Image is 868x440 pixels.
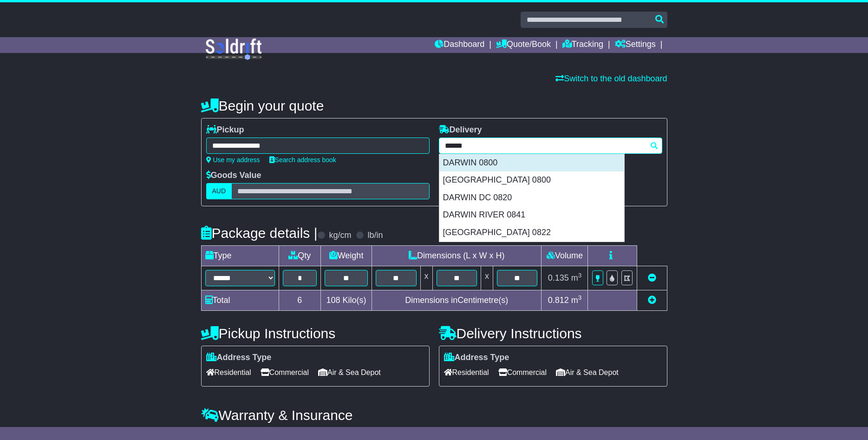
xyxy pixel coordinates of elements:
h4: Pickup Instructions [201,326,430,341]
span: Air & Sea Depot [318,365,381,380]
a: Use my address [206,156,260,164]
a: Switch to the old dashboard [555,74,667,83]
td: Dimensions (L x W x H) [372,246,542,266]
h4: Delivery Instructions [439,326,667,341]
label: Pickup [206,125,244,135]
label: kg/cm [329,230,351,241]
span: 0.812 [548,296,569,305]
span: 108 [326,296,340,305]
label: Address Type [206,353,272,363]
div: DARWIN 0800 [439,154,624,172]
span: 0.135 [548,273,569,282]
td: Volume [542,246,588,266]
td: Dimensions in Centimetre(s) [372,290,542,311]
a: Remove this item [648,273,656,282]
h4: Warranty & Insurance [201,407,667,423]
a: Tracking [562,37,603,53]
div: DARWIN DC 0820 [439,189,624,207]
label: Goods Value [206,171,261,181]
div: DARWIN RIVER 0841 [439,206,624,224]
sup: 3 [578,272,582,279]
td: x [481,266,493,290]
td: x [420,266,432,290]
span: Commercial [498,365,547,380]
label: Address Type [444,353,509,363]
td: Type [201,246,279,266]
a: Search address book [269,156,336,164]
span: Residential [206,365,251,380]
sup: 3 [578,294,582,301]
td: Kilo(s) [321,290,372,311]
a: Settings [615,37,656,53]
span: Residential [444,365,489,380]
h4: Package details | [201,225,318,241]
a: Quote/Book [496,37,551,53]
td: Weight [321,246,372,266]
label: lb/in [367,230,383,241]
span: Commercial [261,365,309,380]
td: Total [201,290,279,311]
div: [GEOGRAPHIC_DATA] 0800 [439,171,624,189]
label: AUD [206,183,232,199]
a: Dashboard [435,37,484,53]
div: [GEOGRAPHIC_DATA] 0822 [439,224,624,242]
h4: Begin your quote [201,98,667,113]
label: Delivery [439,125,482,135]
span: m [571,296,582,305]
td: Qty [279,246,321,266]
td: 6 [279,290,321,311]
span: Air & Sea Depot [556,365,619,380]
a: Add new item [648,296,656,305]
span: m [571,273,582,282]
